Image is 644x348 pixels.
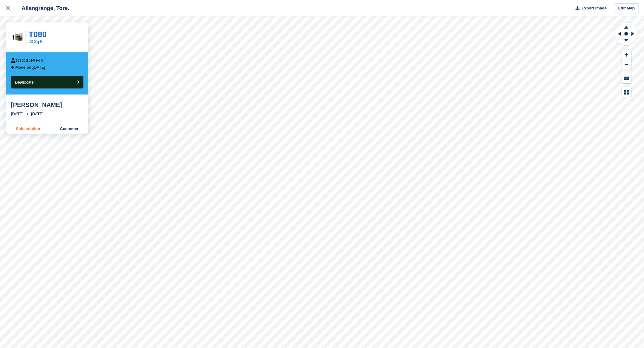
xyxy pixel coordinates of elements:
[16,5,69,12] div: Allangrange, Tore.
[6,124,50,134] a: Subscription
[16,65,45,70] p: [DATE]
[11,66,14,69] img: arrow-left-icn-90495f2de72eb5bd0bd1c3c35deca35cc13f817d75bef06ecd7c0b315636ce7e.svg
[614,3,639,13] a: Edit Map
[622,87,631,97] button: Map Legend
[11,58,43,64] div: Occupied
[11,76,83,88] button: Deallocate
[582,5,607,11] span: Export Image
[11,111,23,117] div: [DATE]
[50,124,88,134] a: Customer
[622,73,631,83] button: Keyboard Shortcuts
[11,32,25,43] img: 32-sqft-unit.jpg
[29,30,47,39] a: T080
[11,101,83,109] div: [PERSON_NAME]
[26,113,29,115] img: arrow-right-light-icn-cde0832a797a2874e46488d9cf13f60e5c3a73dbe684e267c42b8395dfbc2abf.svg
[16,65,33,70] span: Move out
[622,60,631,70] button: Zoom Out
[15,80,33,84] span: Deallocate
[622,50,631,60] button: Zoom In
[572,3,607,13] button: Export Image
[29,39,44,44] a: 50 Sq Ft
[31,111,44,117] div: [DATE]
